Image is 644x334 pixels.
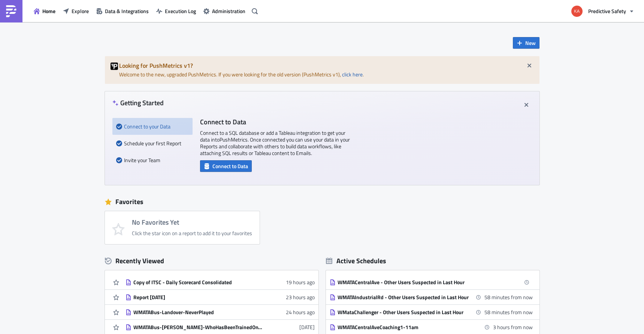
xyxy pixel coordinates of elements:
[200,161,252,169] a: Connect to Data
[338,279,469,286] div: WMATACentralAve - Other Users Suspected in Last Hour
[105,196,539,207] div: Favorites
[119,63,534,69] h5: Looking for PushMetrics v1?
[116,135,189,152] div: Schedule your first Report
[484,308,533,316] time: 2025-09-16 10:00
[484,293,533,301] time: 2025-09-16 10:00
[105,255,318,267] div: Recently Viewed
[588,7,626,15] span: Predictive Safety
[93,5,152,17] button: Data & Integrations
[126,290,315,304] a: Report [DATE]23 hours ago
[299,323,315,331] time: 2025-09-10T16:27:16Z
[513,37,539,49] button: New
[330,275,533,289] a: WMATACentralAve - Other Users Suspected in Last Hour
[116,118,189,135] div: Connect to your Data
[330,305,533,319] a: WMataChallenger - Other Users Suspected in Last Hour58 minutes from now
[338,309,469,316] div: WMataChallenger - Other Users Suspected in Last Hour
[105,7,149,15] span: Data & Integrations
[200,160,252,172] button: Connect to Data
[133,279,264,286] div: Copy of ITSC - Daily Scorecard Consolidated
[5,5,17,17] img: PushMetrics
[286,293,315,301] time: 2025-09-15T14:31:53Z
[338,294,469,301] div: WMATAIndustrialRd - Other Users Suspected in Last Hour
[133,294,264,301] div: Report [DATE]
[126,305,315,319] a: WMATABus-Landover-NeverPlayed24 hours ago
[567,3,638,19] button: Predictive Safety
[342,70,363,78] a: click here
[525,39,536,47] span: New
[72,7,89,15] span: Explore
[105,56,539,84] div: Welcome to the new, upgraded PushMetrics. If you were looking for the old version (PushMetrics v1...
[286,278,315,286] time: 2025-09-15T18:40:50Z
[126,275,315,289] a: Copy of ITSC - Daily Scorecard Consolidated19 hours ago
[116,152,189,168] div: Invite your Team
[132,230,252,237] div: Click the star icon on a report to add it to your favorites
[112,99,164,107] h4: Getting Started
[571,5,583,18] img: Avatar
[152,5,200,17] button: Execution Log
[133,324,264,331] div: WMATABus-[PERSON_NAME]-WhoHasBeenTrainedOnTheGame
[212,162,248,170] span: Connect to Data
[59,5,93,17] button: Explore
[165,7,196,15] span: Execution Log
[200,118,350,126] h4: Connect to Data
[200,130,350,157] p: Connect to a SQL database or add a Tableau integration to get your data into PushMetrics . Once c...
[30,5,59,17] button: Home
[42,7,55,15] span: Home
[330,290,533,304] a: WMATAIndustrialRd - Other Users Suspected in Last Hour58 minutes from now
[133,309,264,316] div: WMATABus-Landover-NeverPlayed
[326,256,386,265] div: Active Schedules
[212,7,245,15] span: Administration
[200,5,249,17] button: Administration
[338,324,469,331] div: WMATACentralAveCoaching1-11am
[286,308,315,316] time: 2025-09-15T14:25:21Z
[132,219,252,226] h4: No Favorites Yet
[493,323,533,331] time: 2025-09-16 12:15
